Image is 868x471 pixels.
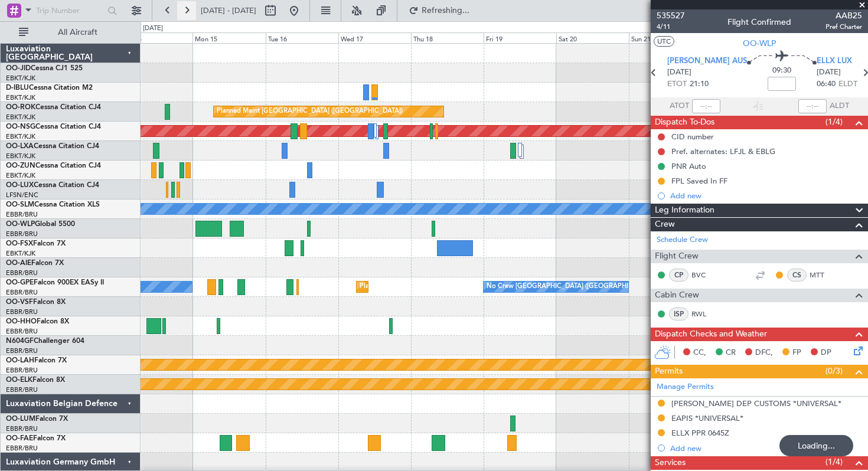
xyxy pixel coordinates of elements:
[6,93,35,102] a: EBKT/KJK
[671,176,727,186] div: FPL Saved In FF
[403,1,474,20] button: Refreshing...
[6,132,35,141] a: EBKT/KJK
[6,113,35,122] a: EBKT/KJK
[671,413,743,423] div: EAPIS *UNIVERSAL*
[6,210,38,219] a: EBBR/BRU
[825,22,862,32] span: Pref Charter
[6,377,65,384] a: OO-ELKFalcon 8X
[655,365,683,378] span: Permits
[6,444,38,453] a: EBBR/BRU
[6,357,67,364] a: OO-LAHFalcon 7X
[6,143,34,150] span: OO-LXA
[629,32,701,43] div: Sun 21
[6,366,38,375] a: EBBR/BRU
[692,99,720,113] input: --:--
[755,347,773,359] span: DFC,
[6,104,35,111] span: OO-ROK
[6,230,38,238] a: EBBR/BRU
[817,67,841,78] span: [DATE]
[772,65,791,77] span: 09:30
[655,218,675,231] span: Crew
[6,123,35,130] span: OO-NSG
[667,78,687,90] span: ETOT
[670,191,862,201] div: Add new
[6,143,99,150] a: OO-LXACessna Citation CJ4
[13,23,128,42] button: All Aircraft
[6,182,99,189] a: OO-LUXCessna Citation CJ4
[6,260,31,267] span: OO-AIE
[6,357,34,364] span: OO-LAH
[6,318,69,325] a: OO-HHOFalcon 8X
[266,32,338,43] div: Tue 16
[6,416,68,423] a: OO-LUMFalcon 7X
[192,32,265,43] div: Mon 15
[484,32,556,43] div: Fri 19
[6,288,38,297] a: EBBR/BRU
[655,328,767,341] span: Dispatch Checks and Weather
[6,308,38,316] a: EBBR/BRU
[6,249,35,258] a: EBKT/KJK
[825,456,843,468] span: (1/4)
[6,299,66,306] a: OO-VSFFalcon 8X
[143,24,163,34] div: [DATE]
[657,381,714,393] a: Manage Permits
[6,377,32,384] span: OO-ELK
[779,435,853,456] div: Loading...
[667,55,747,67] span: [PERSON_NAME] AUS
[671,428,729,438] div: ELLX PPR 0645Z
[6,346,38,355] a: EBBR/BRU
[201,5,256,16] span: [DATE] - [DATE]
[691,309,718,319] a: RWL
[671,161,706,171] div: PNR Auto
[6,385,38,394] a: EBBR/BRU
[6,84,29,91] span: D-IBLU
[6,240,66,247] a: OO-FSXFalcon 7X
[817,55,852,67] span: ELLX LUX
[487,278,684,296] div: No Crew [GEOGRAPHIC_DATA] ([GEOGRAPHIC_DATA] National)
[6,84,93,91] a: D-IBLUCessna Citation M2
[690,78,709,90] span: 21:10
[743,37,776,50] span: OO-WLP
[338,32,411,43] div: Wed 17
[6,327,38,336] a: EBBR/BRU
[6,201,34,208] span: OO-SLM
[726,347,736,359] span: CR
[6,260,64,267] a: OO-AIEFalcon 7X
[670,443,862,453] div: Add new
[671,146,775,156] div: Pref. alternates: LFJL & EBLG
[6,123,101,130] a: OO-NSGCessna Citation CJ4
[6,191,38,199] a: LFSN/ENC
[655,289,699,302] span: Cabin Crew
[6,221,35,228] span: OO-WLP
[6,240,33,247] span: OO-FSX
[6,104,101,111] a: OO-ROKCessna Citation CJ4
[825,365,843,377] span: (0/3)
[6,162,35,169] span: OO-ZUN
[787,269,807,282] div: CS
[6,299,33,306] span: OO-VSF
[6,279,34,286] span: OO-GPE
[120,32,192,43] div: Sun 14
[667,67,691,78] span: [DATE]
[669,308,688,320] div: ISP
[6,435,33,442] span: OO-FAE
[31,28,125,37] span: All Aircraft
[6,416,35,423] span: OO-LUM
[411,32,484,43] div: Thu 18
[792,347,801,359] span: FP
[360,278,573,296] div: Planned Maint [GEOGRAPHIC_DATA] ([GEOGRAPHIC_DATA] National)
[6,65,83,72] a: OO-JIDCessna CJ1 525
[217,103,403,120] div: Planned Maint [GEOGRAPHIC_DATA] ([GEOGRAPHIC_DATA])
[810,270,836,280] a: MTT
[6,182,34,189] span: OO-LUX
[655,116,714,129] span: Dispatch To-Dos
[6,338,34,345] span: N604GF
[655,204,714,217] span: Leg Information
[669,269,688,282] div: CP
[825,9,862,22] span: AAB25
[838,78,857,90] span: ELDT
[6,221,75,228] a: OO-WLPGlobal 5500
[6,279,104,286] a: OO-GPEFalcon 900EX EASy II
[6,424,38,433] a: EBBR/BRU
[6,435,66,442] a: OO-FAEFalcon 7X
